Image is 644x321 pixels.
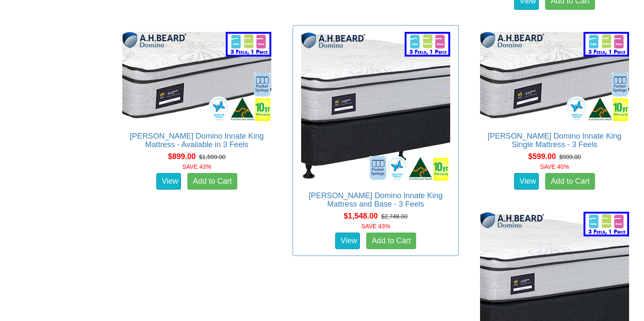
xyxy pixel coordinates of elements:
img: A.H Beard Domino Innate King Mattress and Base - 3 Feels [299,30,452,183]
a: View [156,173,181,190]
del: $2,748.00 [381,213,408,220]
a: Add to Cart [187,173,237,190]
a: [PERSON_NAME] Domino Innate King Single Mattress - 3 Feels [488,132,621,149]
span: $899.00 [168,152,195,161]
a: View [514,173,539,190]
img: A.H Beard Domino Innate King Single Mattress - 3 Feels [478,30,631,123]
a: [PERSON_NAME] Domino Innate King Mattress - Available in 3 Feels [130,132,264,149]
font: SAVE 43% [361,223,390,230]
span: $1,548.00 [344,212,378,220]
del: $999.00 [559,153,581,160]
a: [PERSON_NAME] Domino Innate King Mattress and Base - 3 Feels [309,191,443,208]
font: SAVE 40% [540,163,569,170]
a: View [335,233,360,250]
font: SAVE 43% [182,163,211,170]
a: Add to Cart [366,233,416,250]
a: Add to Cart [545,173,595,190]
del: $1,599.00 [199,153,225,160]
img: A.H Beard Domino Innate King Mattress - Available in 3 Feels [120,30,273,123]
span: $599.00 [528,152,556,161]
